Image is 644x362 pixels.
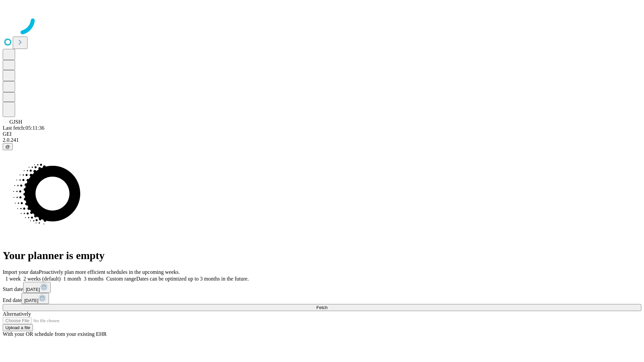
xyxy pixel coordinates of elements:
[5,276,21,282] span: 1 week
[23,282,51,293] button: [DATE]
[3,131,641,137] div: GEI
[3,143,13,150] button: @
[9,119,22,125] span: GJSH
[3,311,31,317] span: Alternatively
[26,287,40,292] span: [DATE]
[106,276,136,282] span: Custom range
[316,305,327,310] span: Fetch
[3,269,39,275] span: Import your data
[5,144,10,149] span: @
[136,276,249,282] span: Dates can be optimized up to 3 months in the future.
[23,276,61,282] span: 2 weeks (default)
[3,249,641,262] h1: Your planner is empty
[84,276,104,282] span: 3 months
[3,293,641,304] div: End date
[63,276,81,282] span: 1 month
[24,298,38,303] span: [DATE]
[39,269,180,275] span: Proactively plan more efficient schedules in the upcoming weeks.
[3,125,44,131] span: Last fetch: 05:11:36
[3,282,641,293] div: Start date
[3,137,641,143] div: 2.0.241
[21,293,49,304] button: [DATE]
[3,324,33,331] button: Upload a file
[3,304,641,311] button: Fetch
[3,331,107,337] span: With your OR schedule from your existing EHR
